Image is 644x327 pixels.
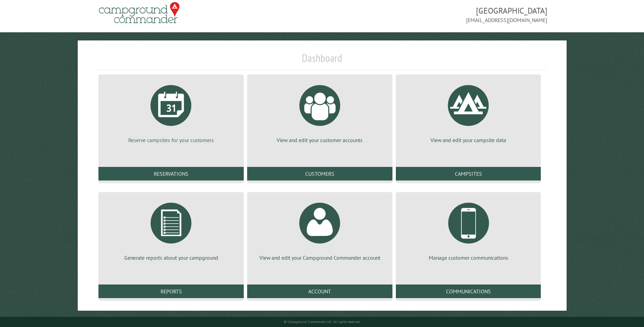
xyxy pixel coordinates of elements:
a: Generate reports about your campground [107,197,236,261]
a: Communications [396,285,541,298]
a: View and edit your campsite data [404,80,533,144]
a: Reports [98,285,244,298]
a: View and edit your Campground Commander account [255,197,384,261]
p: Generate reports about your campground [107,254,236,261]
p: Reserve campsites for your customers [107,136,236,144]
a: Reservations [98,167,244,180]
a: Manage customer communications [404,197,533,261]
p: View and edit your campsite data [404,136,533,144]
a: View and edit your customer accounts [255,80,384,144]
p: View and edit your customer accounts [255,136,384,144]
h1: Dashboard [97,51,547,70]
span: [GEOGRAPHIC_DATA] [EMAIL_ADDRESS][DOMAIN_NAME] [322,5,547,24]
a: Campsites [396,167,541,180]
a: Reserve campsites for your customers [107,80,236,144]
a: Account [247,285,392,298]
a: Customers [247,167,392,180]
p: View and edit your Campground Commander account [255,254,384,261]
p: Manage customer communications [404,254,533,261]
small: © Campground Commander LLC. All rights reserved. [284,320,361,324]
